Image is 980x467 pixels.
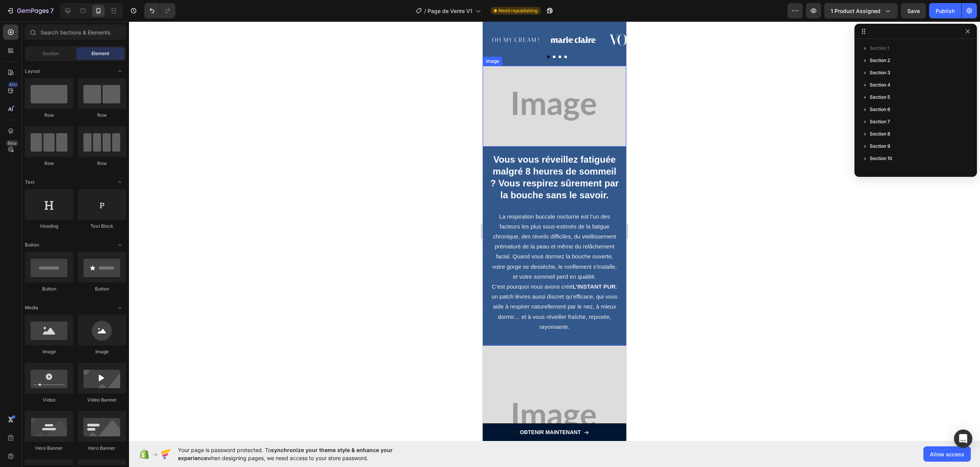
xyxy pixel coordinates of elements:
span: 1 product assigned [831,7,880,15]
span: Allow access [930,450,964,458]
button: Save [901,3,926,18]
span: Section 11 [870,167,891,175]
div: Image [78,348,126,355]
button: Dot [82,34,84,37]
input: Search Sections & Elements [25,24,126,40]
span: La respiration buccale nocturne est l’un des facteurs les plus sous-estimés de la fatigue chroniq... [10,192,134,258]
div: Row [25,160,73,167]
span: Your page is password protected. To when designing pages, we need access to your store password. [178,446,423,462]
button: Dot [70,34,73,37]
button: Allow access [923,446,971,462]
span: Section 3 [870,69,890,77]
p: 7 [50,6,54,15]
span: Section [42,50,59,57]
span: Section 8 [870,130,890,138]
div: Image [2,36,18,43]
span: Layout [25,68,40,75]
strong: L’INSTANT PUR [90,262,133,268]
span: Section 5 [870,93,890,101]
span: Media [25,304,38,311]
div: Row [78,160,126,167]
button: Publish [929,3,961,18]
button: 7 [3,3,57,18]
span: Section 2 [870,57,890,64]
span: Section 6 [870,106,890,113]
div: Publish [936,7,955,15]
span: synchronize your theme style & enhance your experience [178,447,393,461]
span: / [424,7,426,15]
span: Section 4 [870,81,890,89]
div: Beta [6,140,18,146]
div: 450 [7,82,18,88]
span: Section 9 [870,142,890,150]
div: Row [78,112,126,119]
button: Dot [64,34,67,37]
div: Button [25,286,73,292]
div: Button [78,286,126,292]
div: Row [25,112,73,119]
div: Video Banner [78,397,126,403]
span: Section 1 [870,44,889,52]
span: Toggle open [114,65,126,77]
div: Text Block [78,223,126,230]
div: Image [25,348,73,355]
p: OBTENIR MAINTENANT [37,407,98,415]
span: Text [25,179,34,186]
span: Section 7 [870,118,890,126]
span: Toggle open [114,176,126,188]
div: Hero Banner [25,445,73,452]
span: Need republishing [498,7,537,14]
img: gempages_576421434914505554-58a66d6a-4b1a-49ed-9054-f4c7b59ee750.png [121,9,177,28]
div: Open Intercom Messenger [954,429,972,448]
span: Toggle open [114,302,126,314]
span: Toggle open [114,239,126,251]
span: Element [91,50,109,57]
div: Hero Banner [78,445,126,452]
div: Video [25,397,73,403]
button: 1 product assigned [824,3,898,18]
iframe: Design area [483,21,626,441]
button: Dot [76,34,78,37]
span: Button [25,242,39,248]
span: Save [907,8,920,14]
span: Section 10 [870,155,892,162]
strong: Vous vous réveillez fatiguée malgré 8 heures de sommeil ? Vous respirez sûrement par la bouche sa... [8,133,136,179]
div: Heading [25,223,73,230]
span: C’est pourquoi nous avons créé : un patch lèvres aussi discret qu’efficace, qui vous aide à respi... [9,262,135,309]
div: Undo/Redo [144,3,175,18]
span: Page de Vente V1 [428,7,472,15]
